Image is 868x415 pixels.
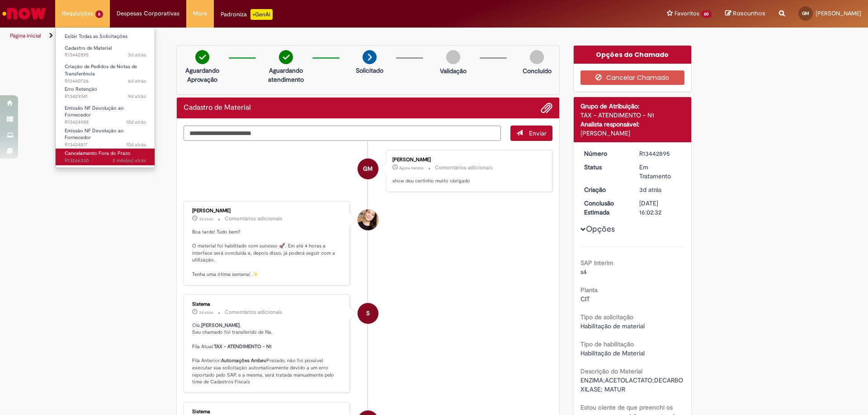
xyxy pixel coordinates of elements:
[56,32,155,42] a: Exibir Todas as Solicitações
[192,322,343,386] p: Olá, , Seu chamado foi transferido de fila. Fila Atual: Fila Anterior: Prezado, não foi possível ...
[675,9,699,18] span: Favoritos
[113,157,146,164] time: 09/07/2025 08:06:20
[128,51,146,58] time: 25/08/2025 09:04:14
[358,303,378,324] div: System
[530,50,544,64] img: img-circle-grey.png
[392,177,543,185] p: show deu certinho muito obrigado
[56,149,155,165] a: Aberto R13266330 : Cancelamento Fora do Prazo
[199,216,213,222] time: 25/08/2025 14:01:46
[95,10,103,18] span: 6
[65,127,124,141] span: Emissão NF Devolução ao Fornecedor
[126,119,146,126] span: 10d atrás
[65,78,146,85] span: R13440726
[56,103,155,123] a: Aberto R13424988 : Emissão NF Devolução ao Fornecedor
[56,126,155,145] a: Aberto R13424817 : Emissão NF Devolução ao Fornecedor
[65,157,146,164] span: R13266330
[363,158,373,180] span: GM
[128,51,146,58] span: 3d atrás
[65,105,124,119] span: Emissão NF Devolução ao Fornecedor
[580,259,613,267] b: SAP Interim
[65,51,146,59] span: R13442895
[56,43,155,60] a: Aberto R13442895 : Cadastro de Material
[435,164,493,172] small: Comentários adicionais
[65,119,146,126] span: R13424988
[580,340,634,348] b: Tipo de habilitação
[574,46,692,64] div: Opções do Chamado
[1,5,47,23] img: ServiceNow
[580,367,642,375] b: Descrição do Material
[126,141,146,148] span: 10d atrás
[250,9,273,20] p: +GenAi
[180,66,224,84] p: Aguardando Aprovação
[10,32,41,39] a: Página inicial
[356,66,383,75] p: Solicitado
[639,186,661,194] span: 3d atrás
[113,157,146,164] span: 2 mês(es) atrás
[128,93,146,100] time: 19/08/2025 15:42:05
[577,163,633,172] dt: Status
[192,208,343,214] div: [PERSON_NAME]
[225,308,283,316] small: Comentários adicionais
[7,28,572,44] ul: Trilhas de página
[577,185,633,194] dt: Criação
[639,186,661,194] time: 25/08/2025 09:04:10
[264,66,308,84] p: Aguardando atendimento
[816,9,861,17] span: [PERSON_NAME]
[639,199,681,217] div: [DATE] 16:02:32
[399,165,424,171] time: 28/08/2025 08:07:25
[639,163,681,181] div: Em Tratamento
[65,141,146,149] span: R13424817
[65,45,112,51] span: Cadastro de Material
[184,126,501,141] textarea: Digite sua mensagem aqui...
[446,50,460,64] img: img-circle-grey.png
[580,349,645,357] span: Habilitação de Material
[126,141,146,148] time: 18/08/2025 13:27:52
[639,185,681,194] div: 25/08/2025 09:04:10
[523,66,552,75] p: Concluído
[221,357,266,364] b: Automações Ambev
[128,78,146,84] span: 6d atrás
[117,9,179,18] span: Despesas Corporativas
[366,303,370,324] span: S
[580,102,685,111] div: Grupo de Atribuição:
[128,93,146,100] span: 9d atrás
[195,50,209,64] img: check-circle-green.png
[65,63,137,77] span: Criação de Pedidos de Notas de Transferência
[55,27,155,168] ul: Requisições
[541,102,552,114] button: Adicionar anexos
[399,165,424,171] span: Agora mesmo
[65,150,131,157] span: Cancelamento Fora do Prazo
[639,149,681,158] div: R13442895
[580,286,598,294] b: Planta
[392,157,543,163] div: [PERSON_NAME]
[580,120,685,129] div: Analista responsável:
[126,119,146,126] time: 18/08/2025 14:01:35
[701,10,712,18] span: 60
[56,62,155,81] a: Aberto R13440726 : Criação de Pedidos de Notas de Transferência
[580,268,587,276] span: s4
[199,310,213,315] time: 25/08/2025 09:04:23
[65,93,146,100] span: R13429341
[733,9,765,18] span: Rascunhos
[279,50,293,64] img: check-circle-green.png
[192,228,343,278] p: Boa tarde! Tudo bem? O material foi habilitado com sucesso 🚀. Em até 4 horas a interface será con...
[577,149,633,158] dt: Número
[363,50,377,64] img: arrow-next.png
[56,84,155,101] a: Aberto R13429341 : Erro Retenção
[580,322,645,330] span: Habilitação de material
[192,409,343,415] div: Sistema
[65,86,97,93] span: Erro Retenção
[580,129,685,138] div: [PERSON_NAME]
[62,9,94,18] span: Requisições
[580,295,590,303] span: CIT
[193,9,207,18] span: More
[358,210,378,230] div: Sabrina De Vasconcelos
[358,159,378,179] div: Gabriel Marques
[128,78,146,84] time: 22/08/2025 16:13:52
[580,313,633,321] b: Tipo de solicitação
[184,104,251,112] h2: Cadastro de Material Histórico de tíquete
[580,111,685,120] div: TAX - ATENDIMENTO - N1
[199,310,213,315] span: 3d atrás
[577,199,633,217] dt: Conclusão Estimada
[580,376,683,393] span: ENZIMA;ACETOLACTATO;DECARBOXILASE; MATUR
